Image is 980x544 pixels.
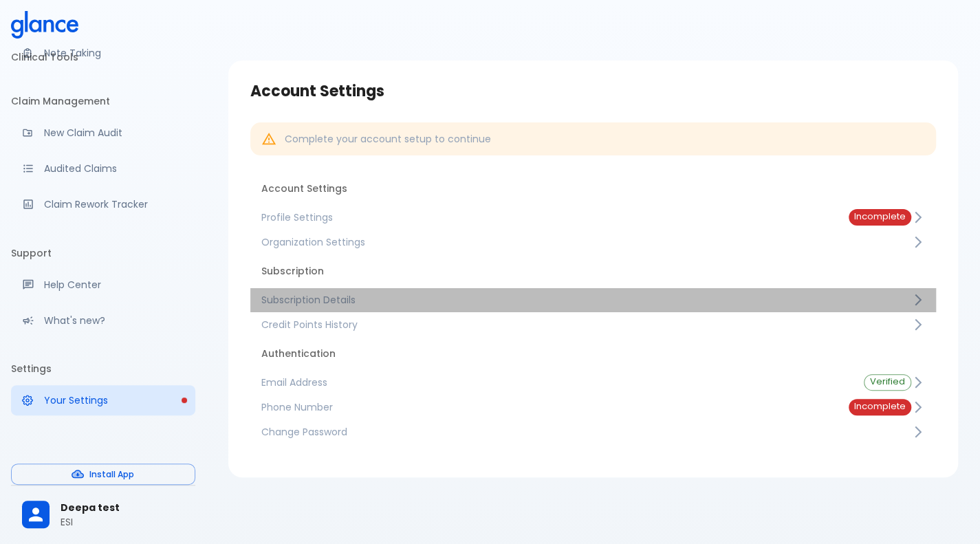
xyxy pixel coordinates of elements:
[11,464,195,485] button: Install App
[44,197,184,211] p: Claim Rework Tracker
[11,491,195,538] div: Deepa testESI
[250,287,936,312] a: Subscription Details
[11,118,195,148] a: Audit a new claim
[11,270,195,300] a: Get help from our support team
[285,132,491,146] p: Complete your account setup to continue
[250,83,936,100] h3: Account Settings
[11,305,195,336] div: Recent updates and feature releases
[849,212,911,222] span: Incomplete
[11,153,195,184] a: View audited claims
[11,189,195,219] a: Monitor progress of claim corrections
[261,376,842,389] span: Email Address
[44,278,184,292] p: Help Center
[61,515,184,529] p: ESI
[261,425,911,439] span: Change Password
[11,85,195,118] li: Claim Management
[11,41,195,74] li: Clinical Tools
[250,172,936,205] li: Account Settings
[261,210,827,224] span: Profile Settings
[44,126,184,140] p: New Claim Audit
[250,254,936,287] li: Subscription
[261,293,911,307] span: Subscription Details
[44,314,184,327] p: What's new?
[250,205,936,230] a: Profile SettingsIncomplete
[250,337,936,370] li: Authentication
[250,230,936,254] a: Organization Settings
[250,395,936,420] a: Phone NumberIncomplete
[261,400,827,414] span: Phone Number
[864,377,911,387] span: Verified
[11,237,195,270] li: Support
[44,393,184,407] p: Your Settings
[261,235,911,249] span: Organization Settings
[250,312,936,337] a: Credit Points History
[849,402,911,412] span: Incomplete
[11,352,195,385] li: Settings
[250,370,936,395] a: Email AddressVerified
[61,501,184,515] span: Deepa test
[11,385,195,415] a: Please complete account setup
[261,318,911,331] span: Credit Points History
[44,162,184,175] p: Audited Claims
[250,420,936,444] a: Change Password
